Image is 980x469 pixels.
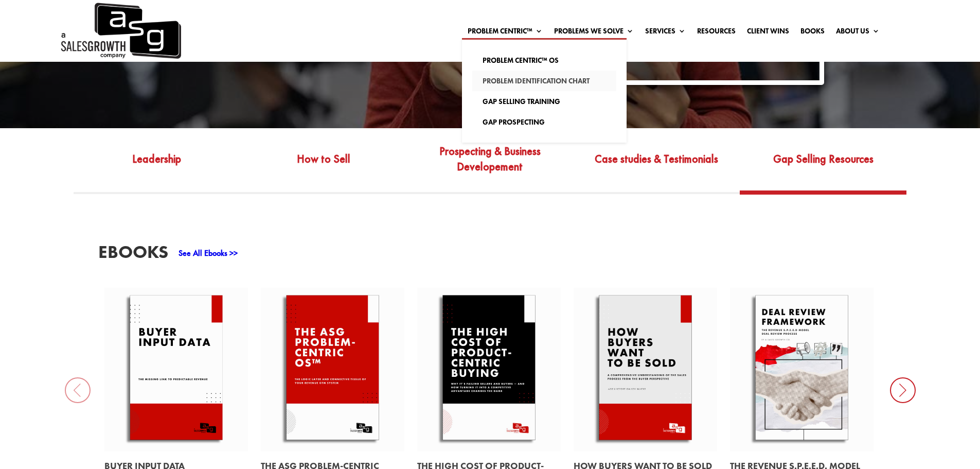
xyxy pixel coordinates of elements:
[468,27,543,39] a: Problem Centric™
[472,91,616,112] a: Gap Selling Training
[240,142,407,190] a: How to Sell
[800,27,825,39] a: Books
[472,71,616,91] a: Problem Identification Chart
[407,142,574,190] a: Prospecting & Business Developement
[747,27,789,39] a: Client Wins
[697,27,736,39] a: Resources
[472,112,616,132] a: Gap Prospecting
[740,142,906,190] a: Gap Selling Resources
[98,243,168,266] h3: EBooks
[179,248,238,258] a: See All Ebooks >>
[836,27,880,39] a: About Us
[74,142,240,190] a: Leadership
[554,27,634,39] a: Problems We Solve
[645,27,686,39] a: Services
[472,50,616,71] a: Problem Centric™ OS
[573,142,740,190] a: Case studies & Testimonials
